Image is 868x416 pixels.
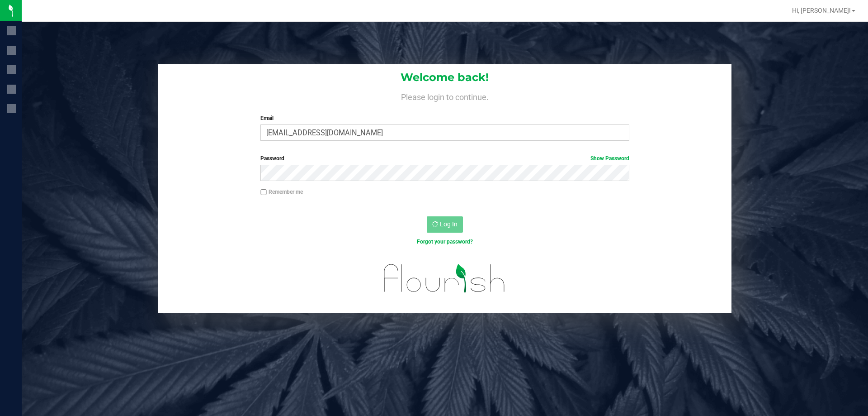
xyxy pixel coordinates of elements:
[417,239,473,245] a: Forgot your password?
[427,216,463,233] button: Log In
[260,114,629,122] label: Email
[260,189,267,196] input: Remember me
[158,72,731,83] h1: Welcome back!
[373,255,516,301] img: flourish_logo.svg
[260,155,284,162] span: Password
[440,220,458,228] span: Log In
[158,91,731,101] h4: Please login to continue.
[260,188,303,196] label: Remember me
[792,7,851,14] span: Hi, [PERSON_NAME]!
[590,155,629,162] a: Show Password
